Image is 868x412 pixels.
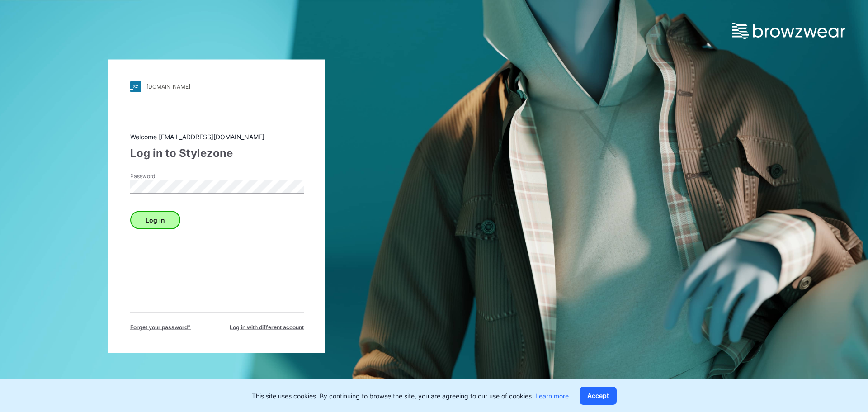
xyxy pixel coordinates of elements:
a: Learn more [535,392,569,400]
div: [DOMAIN_NAME] [146,83,190,90]
img: browzwear-logo.e42bd6dac1945053ebaf764b6aa21510.svg [732,23,845,39]
label: Password [130,172,193,180]
a: [DOMAIN_NAME] [130,81,304,92]
button: Accept [580,387,617,405]
span: Log in with different account [230,323,304,331]
span: Forget your password? [130,323,191,331]
img: stylezone-logo.562084cfcfab977791bfbf7441f1a819.svg [130,81,141,92]
div: Welcome [EMAIL_ADDRESS][DOMAIN_NAME] [130,132,304,141]
div: Log in to Stylezone [130,145,304,161]
button: Log in [130,211,180,229]
p: This site uses cookies. By continuing to browse the site, you are agreeing to our use of cookies. [252,391,569,401]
